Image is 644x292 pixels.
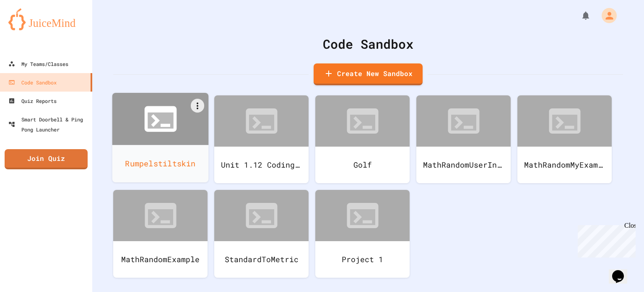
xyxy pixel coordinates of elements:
[113,190,208,278] a: MathRandomExample
[609,258,636,284] iframe: chat widget
[517,95,612,183] a: MathRandomMyExamples
[113,241,208,278] div: MathRandomExample
[8,114,89,134] div: Smart Doorbell & Ping Pong Launcher
[8,8,84,30] img: logo-orange.svg
[315,241,410,278] div: Project 1
[8,77,57,87] div: Code Sandbox
[5,149,88,169] a: Join Quiz
[416,147,511,183] div: MathRandomUserInput
[416,95,511,183] a: MathRandomUserInput
[565,8,593,23] div: My Notifications
[112,93,209,182] a: Rumpelstiltskin
[214,241,309,278] div: StandardToMetric
[214,147,309,183] div: Unit 1.12 Coding Challenge
[574,222,636,258] iframe: chat widget
[113,34,623,53] div: Code Sandbox
[315,95,410,183] a: Golf
[314,63,423,85] a: Create New Sandbox
[214,95,309,183] a: Unit 1.12 Coding Challenge
[315,147,410,183] div: Golf
[517,147,612,183] div: MathRandomMyExamples
[8,96,57,106] div: Quiz Reports
[8,59,68,69] div: My Teams/Classes
[315,190,410,278] a: Project 1
[214,190,309,278] a: StandardToMetric
[593,6,619,25] div: My Account
[112,145,209,182] div: Rumpelstiltskin
[3,3,58,53] div: Chat with us now!Close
